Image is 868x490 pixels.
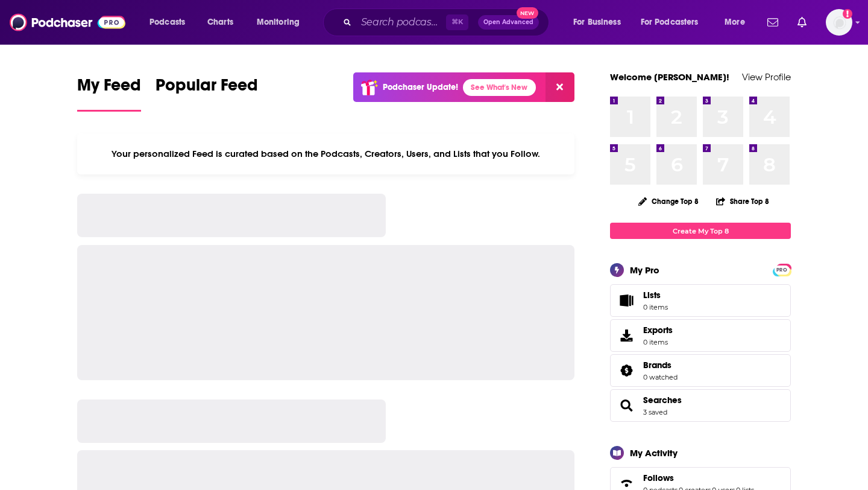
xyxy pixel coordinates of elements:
a: Brands [614,362,638,379]
span: Exports [614,327,638,344]
button: Change Top 8 [631,194,706,209]
a: Follows [643,472,754,483]
a: Charts [200,13,241,32]
p: Podchaser Update! [383,82,458,92]
img: Podchaser - Follow, Share and Rate Podcasts [10,11,125,34]
a: Exports [610,319,791,352]
a: Show notifications dropdown [793,12,811,33]
span: Searches [610,389,791,422]
a: My Feed [77,75,141,112]
span: Monitoring [257,14,300,31]
span: PRO [775,266,789,275]
span: Logged in as ashleyswett [826,9,852,36]
a: PRO [775,265,789,274]
span: Exports [643,325,673,336]
span: Brands [643,360,671,371]
span: Brands [610,354,791,387]
span: Follows [643,472,674,483]
div: My Pro [630,264,659,276]
span: New [517,7,538,19]
div: My Activity [630,447,678,459]
img: User Profile [826,9,852,36]
span: My Feed [77,75,141,103]
button: open menu [141,13,201,32]
a: Show notifications dropdown [763,12,783,33]
a: Popular Feed [156,75,258,112]
a: Welcome [PERSON_NAME]! [610,71,729,83]
a: View Profile [742,71,791,83]
button: open menu [716,13,760,32]
button: Open AdvancedNew [478,15,539,30]
a: Searches [643,395,682,406]
button: open menu [633,13,716,32]
button: Show profile menu [826,9,852,36]
a: Create My Top 8 [610,223,791,239]
input: Search podcasts, credits, & more... [356,13,446,32]
div: Your personalized Feed is curated based on the Podcasts, Creators, Users, and Lists that you Follow. [77,133,574,174]
button: Share Top 8 [715,189,770,213]
div: Search podcasts, credits, & more... [335,8,561,36]
a: Searches [614,397,638,414]
span: Charts [207,14,233,31]
span: ⌘ K [446,14,468,30]
span: For Business [573,14,621,31]
a: 3 saved [643,408,667,416]
button: open menu [248,13,315,32]
span: 0 items [643,303,668,311]
span: 0 items [643,338,673,346]
button: open menu [565,13,636,32]
a: See What's New [463,79,536,96]
span: Lists [643,290,668,301]
span: Lists [643,290,661,301]
span: Podcasts [149,14,185,31]
span: Open Advanced [483,19,533,25]
span: More [725,14,745,31]
span: Popular Feed [156,75,258,103]
a: Lists [610,284,791,317]
svg: Add a profile image [843,9,852,19]
span: For Podcasters [641,14,699,31]
a: 0 watched [643,373,678,381]
a: Brands [643,360,678,371]
span: Lists [614,292,638,309]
